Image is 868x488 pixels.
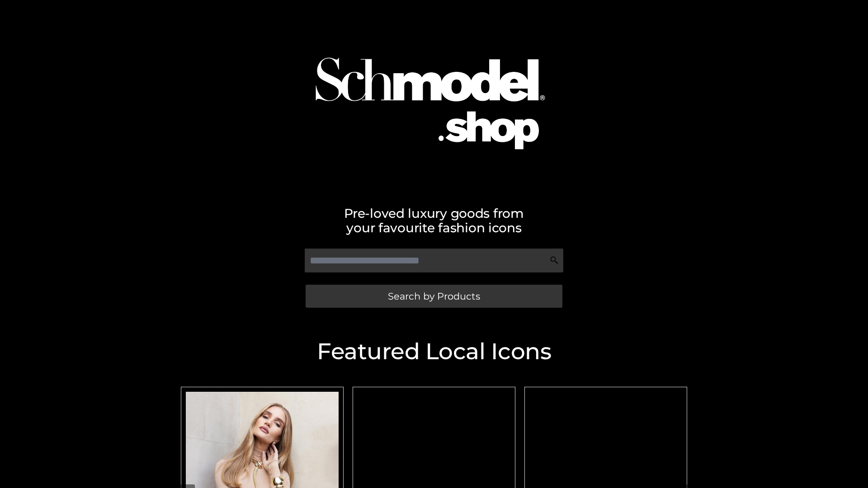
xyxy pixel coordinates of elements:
a: Search by Products [306,285,562,308]
h2: Pre-loved luxury goods from your favourite fashion icons [176,206,692,235]
h2: Featured Local Icons​ [176,340,692,363]
span: Search by Products [388,291,480,301]
img: Search Icon [550,256,559,265]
